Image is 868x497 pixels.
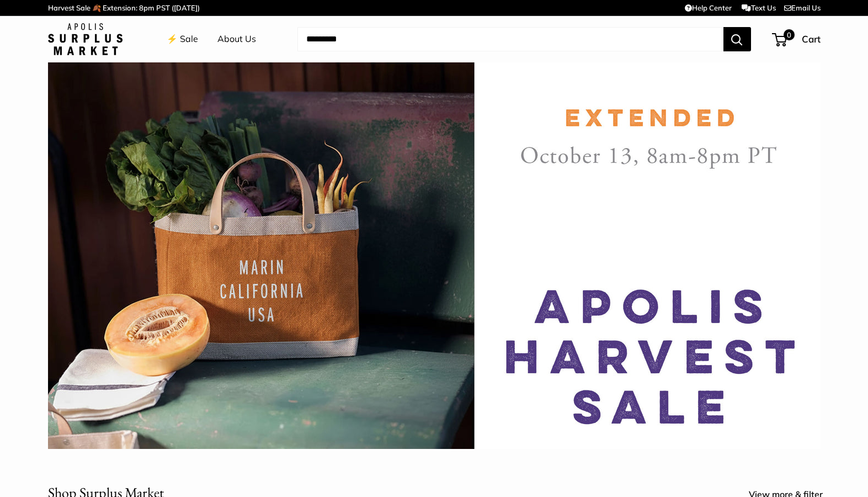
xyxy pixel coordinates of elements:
input: Search... [297,27,723,51]
span: Cart [802,33,821,45]
a: About Us [217,31,256,47]
img: Apolis: Surplus Market [48,23,123,55]
span: 0 [783,29,794,40]
a: Help Center [685,3,732,12]
a: ⚡️ Sale [167,31,198,47]
a: Text Us [742,3,775,12]
button: Search [723,27,751,51]
a: Email Us [784,3,821,12]
a: 0 Cart [773,30,821,48]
